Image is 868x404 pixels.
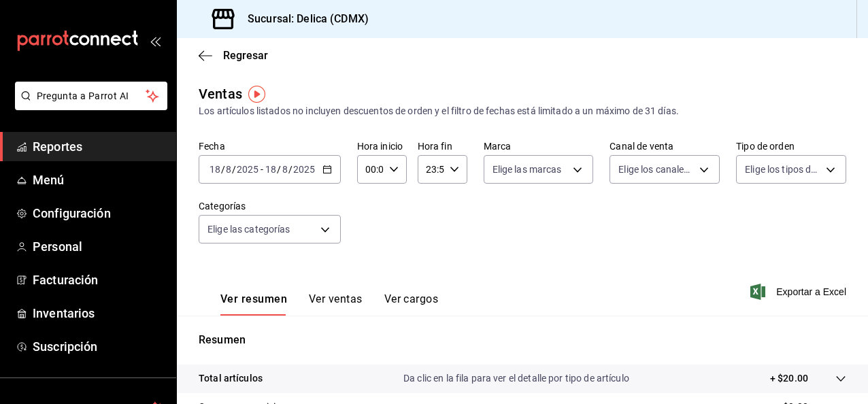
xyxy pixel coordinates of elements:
[265,164,277,175] input: --
[199,201,341,211] label: Categorías
[33,271,165,289] span: Facturación
[33,237,165,256] span: Personal
[10,99,167,113] a: Pregunta a Parrot AI
[282,164,288,175] input: --
[770,371,808,386] p: + $20.00
[618,163,695,176] span: Elige los canales de venta
[418,141,467,151] label: Hora fin
[33,137,165,156] span: Reportes
[37,89,146,103] span: Pregunta a Parrot AI
[403,371,629,386] p: Da clic en la fila para ver el detalle por tipo de artículo
[199,371,263,386] p: Total artículos
[220,292,287,316] button: Ver resumen
[33,204,165,222] span: Configuración
[357,141,407,151] label: Hora inicio
[309,292,363,316] button: Ver ventas
[277,164,281,175] span: /
[223,49,268,62] span: Regresar
[207,222,290,236] span: Elige las categorías
[745,163,821,176] span: Elige los tipos de orden
[209,164,221,175] input: --
[753,284,846,300] button: Exportar a Excel
[220,292,438,316] div: navigation tabs
[293,164,316,175] input: ----
[610,141,720,151] label: Canal de venta
[261,164,263,175] span: -
[199,84,242,104] div: Ventas
[199,104,846,118] div: Los artículos listados no incluyen descuentos de orden y el filtro de fechas está limitado a un m...
[237,11,369,27] h3: Sucursal: Delica (CDMX)
[199,332,846,348] p: Resumen
[384,292,439,316] button: Ver cargos
[736,141,846,151] label: Tipo de orden
[221,164,225,175] span: /
[484,141,594,151] label: Marca
[199,49,268,62] button: Regresar
[199,141,341,151] label: Fecha
[248,86,265,103] img: Tooltip marker
[236,164,259,175] input: ----
[493,163,562,176] span: Elige las marcas
[150,35,161,46] button: open_drawer_menu
[232,164,236,175] span: /
[33,337,165,356] span: Suscripción
[15,82,167,110] button: Pregunta a Parrot AI
[33,304,165,322] span: Inventarios
[33,171,165,189] span: Menú
[288,164,293,175] span: /
[225,164,232,175] input: --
